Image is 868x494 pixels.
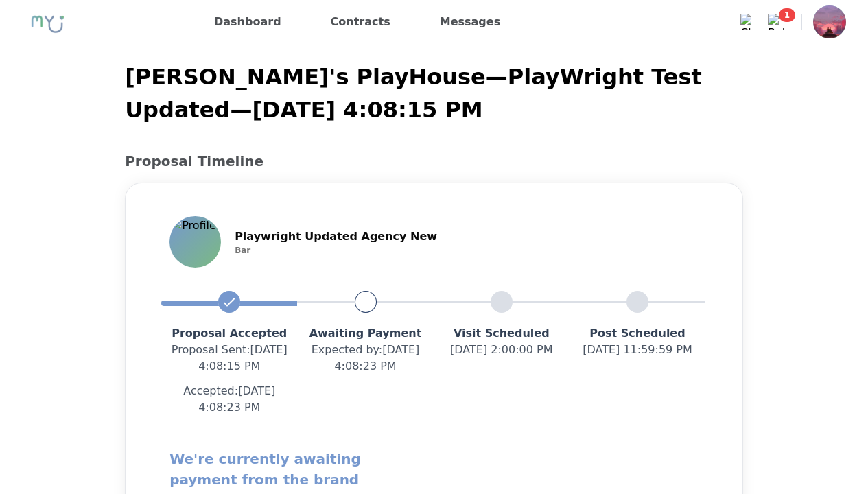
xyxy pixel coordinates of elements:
p: Expected by : [DATE] 4:08:23 PM [297,342,433,375]
p: Accepted: [DATE] 4:08:23 PM [161,383,297,416]
a: Messages [434,11,506,33]
img: Profile [813,5,846,38]
p: [PERSON_NAME]'s PlayHouse — PlayWright Test Updated — [DATE] 4:08:15 PM [125,60,743,126]
span: 1 [779,8,795,22]
p: [DATE] 2:00:00 PM [434,342,570,358]
a: Contracts [325,11,396,33]
p: Playwright Updated Agency New [235,228,437,245]
h2: We're currently awaiting payment from the brand [169,449,428,490]
p: Post Scheduled [570,325,705,342]
a: Dashboard [209,11,287,33]
img: Bell [768,14,784,30]
h2: Proposal Timeline [125,151,743,172]
img: Profile [171,217,220,266]
p: Visit Scheduled [434,325,570,342]
p: Awaiting Payment [297,325,433,342]
p: Proposal Accepted [161,325,297,342]
p: Bar [235,245,437,256]
p: [DATE] 11:59:59 PM [570,342,705,358]
p: Proposal Sent : [DATE] 4:08:15 PM [161,342,297,375]
img: Chat [740,14,757,30]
